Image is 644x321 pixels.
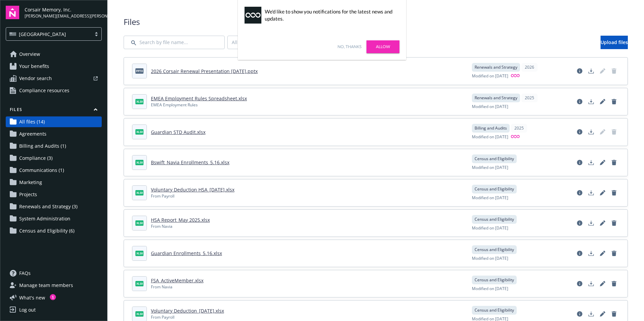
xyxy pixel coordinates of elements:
span: Modified on [DATE] [472,165,508,171]
button: Corsair Memory, Inc.[PERSON_NAME][EMAIL_ADDRESS][PERSON_NAME][DOMAIN_NAME] [25,6,102,19]
a: View file details [574,157,585,168]
span: Edit document [597,127,608,137]
a: Upload files [601,36,628,49]
a: Edit document [597,157,608,168]
span: xlsx [135,251,143,256]
span: pptx [135,68,143,73]
a: Compliance resources [6,85,102,96]
span: Corsair Memory, Inc. [25,6,102,13]
span: Renewals and Strategy [475,64,517,70]
div: 1 [50,294,56,300]
a: Delete document [609,187,619,198]
span: Renewals and Strategy (3) [19,201,77,212]
span: Census and Eligibility [475,277,514,283]
a: Communications (1) [6,165,102,176]
span: Census and Eligibility [475,247,514,253]
span: Modified on [DATE] [472,286,508,292]
a: Edit document [597,278,608,289]
a: Download document [586,127,597,137]
a: Your benefits [6,61,102,72]
a: Edit document [597,96,608,107]
a: EMEA Employment Rules Spreadsheet.xlsx [151,95,247,102]
span: Compliance resources [19,85,69,96]
span: Overview [19,49,40,60]
a: Edit document [597,218,608,228]
span: FAQs [19,268,31,279]
a: Census and Eligibility (6) [6,225,102,236]
a: Delete document [609,218,619,228]
a: Delete document [609,309,619,319]
span: Billing and Audits (1) [19,141,66,151]
a: View file details [574,96,585,107]
a: Marketing [6,177,102,188]
span: [GEOGRAPHIC_DATA] [19,31,66,38]
span: Renewals and Strategy [475,95,517,101]
img: navigator-logo.svg [6,6,19,19]
a: Allow [366,40,399,53]
span: Modified on [DATE] [472,195,508,201]
span: xlsx [135,129,143,134]
span: Your benefits [19,61,49,72]
a: Delete document [609,278,619,289]
a: View file details [574,66,585,76]
a: System Administration [6,213,102,224]
span: Delete document [609,127,619,137]
span: Delete document [609,66,619,76]
a: Agreements [6,129,102,139]
span: xlsx [135,311,143,316]
span: Modified on [DATE] [472,104,508,110]
span: Vendor search [19,73,52,84]
a: Projects [6,189,102,200]
span: xlsx [135,220,143,225]
div: 2026 [521,63,538,72]
button: Files [6,107,102,115]
span: Manage team members [19,280,73,291]
a: 2026 Corsair Renewal Presentation [DATE].pptx [151,68,258,74]
a: View file details [574,248,585,259]
div: From Navia [151,284,203,290]
span: Census and Eligibility (6) [19,225,74,236]
a: Delete document [609,96,619,107]
a: Download document [586,278,597,289]
span: What ' s new [19,294,45,301]
input: Search by file name... [124,36,225,49]
span: Billing and Audits [475,125,507,131]
a: Voluntary Deduction HSA_[DATE].xlsx [151,186,234,193]
a: FAQs [6,268,102,279]
a: Delete document [609,248,619,259]
span: Census and Eligibility [475,186,514,192]
a: Download document [586,309,597,319]
div: From Payroll [151,193,234,199]
a: HSA Report_May 2025.xlsx [151,217,210,223]
div: 2025 [511,124,527,133]
div: From Payroll [151,314,224,320]
a: Renewals and Strategy (3) [6,201,102,212]
a: Download document [586,248,597,259]
a: Manage team members [6,280,102,291]
a: Download document [586,218,597,228]
span: [PERSON_NAME][EMAIL_ADDRESS][PERSON_NAME][DOMAIN_NAME] [25,13,102,19]
span: Edit document [597,66,608,76]
a: Edit document [597,248,608,259]
span: System Administration [19,213,70,224]
a: Guardian STD Audit.xlsx [151,129,205,135]
a: Bswift_Navia Enrollments_5.16.xlsx [151,159,229,166]
a: Download document [586,66,597,76]
a: Download document [586,157,597,168]
a: Billing and Audits (1) [6,141,102,151]
a: Compliance (3) [6,153,102,164]
span: Marketing [19,177,42,188]
div: EMEA Employment Rules [151,102,247,108]
button: What's new1 [6,294,56,301]
span: Modified on [DATE] [472,134,508,140]
a: Download document [586,187,597,198]
span: Census and Eligibility [475,216,514,222]
span: [GEOGRAPHIC_DATA] [9,31,88,38]
a: Download document [586,96,597,107]
a: View file details [574,218,585,228]
span: Census and Eligibility [475,307,514,313]
span: xlsx [135,190,143,195]
span: Modified on [DATE] [472,255,508,261]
